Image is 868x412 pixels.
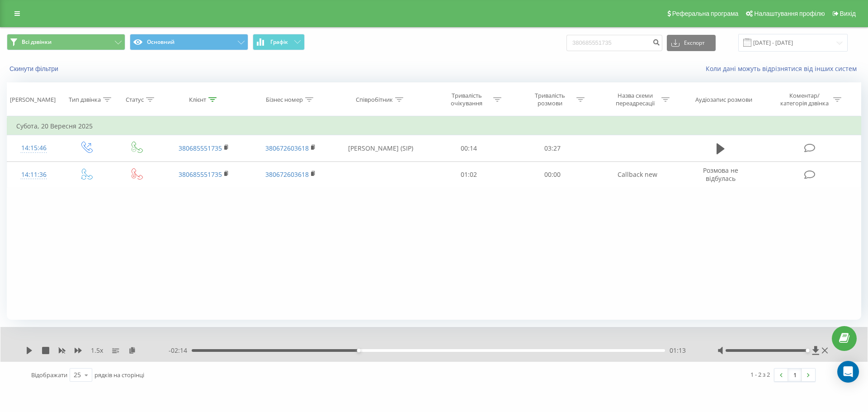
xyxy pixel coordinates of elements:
[270,39,288,45] span: Графік
[670,346,686,355] span: 01:13
[594,161,681,188] td: Callback new
[672,10,739,17] span: Реферальна програма
[667,35,716,51] button: Експорт
[526,92,574,107] div: Тривалість розмови
[7,117,861,135] td: Субота, 20 Вересня 2025
[806,349,809,352] div: Accessibility label
[31,371,67,379] span: Відображати
[611,92,659,107] div: Назва схеми переадресації
[837,361,859,383] div: Open Intercom Messenger
[265,170,309,179] a: 380672603618
[10,96,56,104] div: [PERSON_NAME]
[169,346,192,355] span: - 02:14
[69,96,101,104] div: Тип дзвінка
[130,34,248,50] button: Основний
[427,135,510,161] td: 00:14
[840,10,856,17] span: Вихід
[510,135,594,161] td: 03:27
[427,161,510,188] td: 01:02
[126,96,144,104] div: Статус
[91,346,103,355] span: 1.5 x
[566,35,662,51] input: Пошук за номером
[788,369,802,381] a: 1
[703,166,738,183] span: Розмова не відбулась
[189,96,206,104] div: Клієнт
[266,96,303,104] div: Бізнес номер
[265,144,309,152] a: 380672603618
[179,144,222,152] a: 380685551735
[334,135,427,161] td: [PERSON_NAME] (SIP)
[16,166,52,184] div: 14:11:36
[357,349,360,352] div: Accessibility label
[94,371,144,379] span: рядків на сторінці
[179,170,222,179] a: 380685551735
[7,34,125,50] button: Всі дзвінки
[695,96,752,104] div: Аудіозапис розмови
[16,139,52,157] div: 14:15:46
[7,65,63,73] button: Скинути фільтри
[356,96,393,104] div: Співробітник
[253,34,305,50] button: Графік
[74,370,81,379] div: 25
[443,92,491,107] div: Тривалість очікування
[750,370,770,379] div: 1 - 2 з 2
[510,161,594,188] td: 00:00
[754,10,825,17] span: Налаштування профілю
[778,92,831,107] div: Коментар/категорія дзвінка
[22,38,52,46] span: Всі дзвінки
[706,64,861,73] a: Коли дані можуть відрізнятися вiд інших систем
